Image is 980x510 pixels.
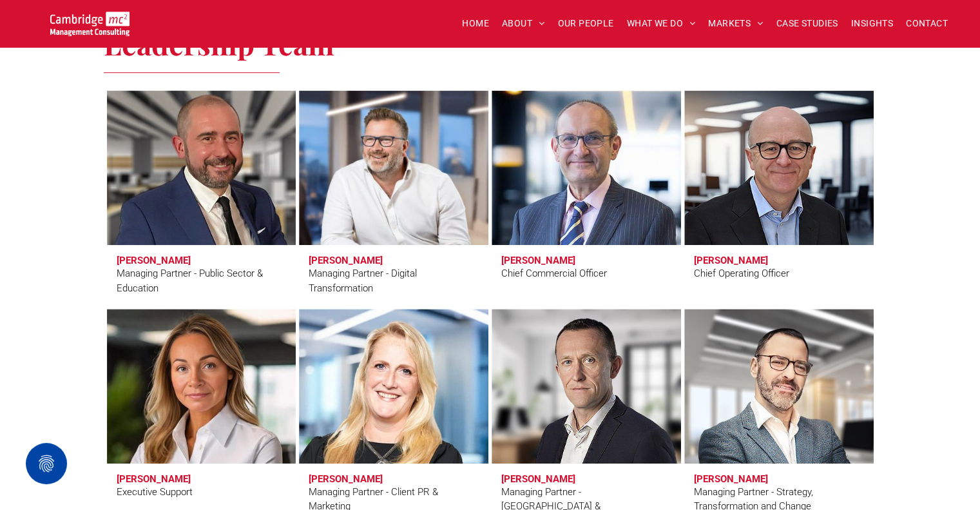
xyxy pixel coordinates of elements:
a: Kate Hancock | Executive Support | Cambridge Management Consulting [107,309,296,464]
a: Faye Holland | Managing Partner - Client PR & Marketing [299,309,488,464]
h3: [PERSON_NAME] [694,255,768,266]
div: Chief Operating Officer [694,266,789,281]
h3: [PERSON_NAME] [309,255,383,266]
div: Managing Partner - Digital Transformation [309,266,479,295]
a: Stuart Curzon | Chief Commercial Officer | Cambridge Management Consulting [492,90,681,245]
h3: [PERSON_NAME] [309,473,383,485]
a: CONTACT [899,14,954,34]
h3: [PERSON_NAME] [117,255,191,266]
a: CASE STUDIES [770,14,845,34]
div: Managing Partner - Public Sector & Education [117,266,287,295]
a: HOME [456,14,495,34]
a: INSIGHTS [845,14,899,34]
a: Craig Cheney | Managing Partner - Public Sector & Education [101,86,302,250]
div: Chief Commercial Officer [501,266,607,281]
a: Your Business Transformed | Cambridge Management Consulting [50,14,130,27]
a: MARKETS [702,14,769,34]
img: Go to Homepage [50,12,130,36]
h3: [PERSON_NAME] [501,255,575,266]
a: OUR PEOPLE [551,14,620,34]
a: Digital Transformation | Simon Crimp | Managing Partner - Digital Transformation [299,90,488,245]
h3: [PERSON_NAME] [694,473,768,485]
a: Mauro Mortali | Managing Partner - Strategy | Cambridge Management Consulting [684,309,874,464]
div: Executive Support [117,485,193,500]
a: Jason Jennings | Managing Partner - UK & Ireland [492,309,681,464]
h3: [PERSON_NAME] [501,473,575,485]
a: Andrew Fleming | Chief Operating Officer | Cambridge Management Consulting [684,90,874,245]
a: WHAT WE DO [620,14,702,34]
a: ABOUT [495,14,552,34]
h3: [PERSON_NAME] [117,473,191,485]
